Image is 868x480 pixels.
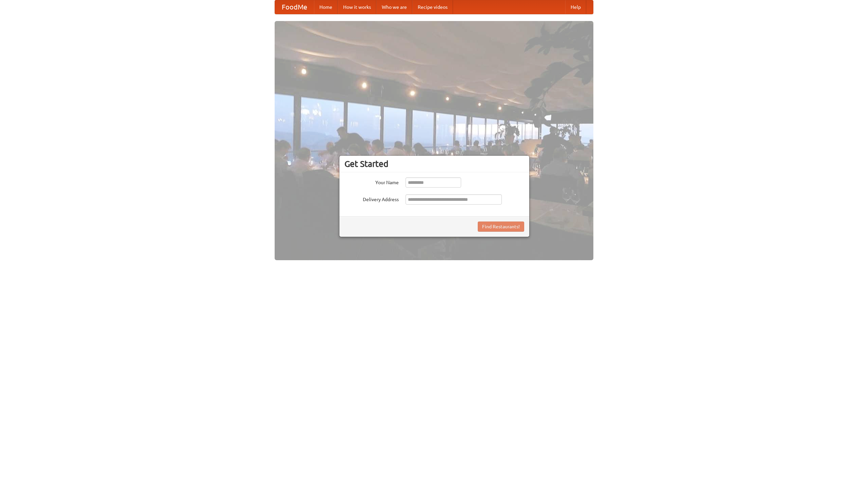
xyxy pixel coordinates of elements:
button: Find Restaurants! [478,222,524,232]
h3: Get Started [344,159,524,169]
a: Who we are [376,0,412,14]
a: Home [314,0,338,14]
a: FoodMe [275,0,314,14]
a: Help [565,0,586,14]
label: Delivery Address [344,194,399,203]
a: Recipe videos [412,0,453,14]
a: How it works [338,0,376,14]
label: Your Name [344,177,399,186]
